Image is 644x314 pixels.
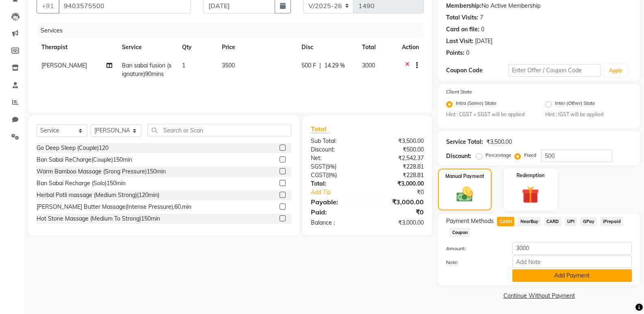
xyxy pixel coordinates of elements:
div: Net: [305,154,367,162]
div: Balance : [305,219,367,227]
span: 1 [182,62,185,69]
span: 14.29 % [324,61,345,70]
div: Membership: [446,2,481,10]
div: Points: [446,49,464,57]
div: Coupon Code [446,66,508,75]
span: NearBuy [518,217,541,226]
label: Client State [446,88,472,95]
span: 3000 [362,62,375,69]
label: Amount: [440,245,506,252]
div: ₹500.00 [367,145,430,154]
small: Hint : CGST + SGST will be applied [446,111,533,118]
div: Payable: [305,197,367,207]
div: ₹228.81 [367,171,430,180]
div: 0 [466,49,469,57]
th: Action [397,38,424,56]
span: SGST [311,163,325,170]
label: Manual Payment [445,173,484,180]
div: ₹228.81 [367,162,430,171]
th: Qty [177,38,217,56]
span: [PERSON_NAME] [41,62,87,69]
div: ₹3,500.00 [367,137,430,145]
div: Ban Sabai ReCharge(Couple)150min [37,156,132,164]
span: | [319,61,321,70]
div: [PERSON_NAME] Butter Massage(Intense Pressure),60.min [37,203,191,211]
small: Hint : IGST will be applied [545,111,632,118]
label: Inter (Other) State [555,100,595,109]
span: CGST [311,171,326,179]
span: iPrepaid [600,217,623,226]
div: Discount: [305,145,367,154]
div: ₹0 [378,188,430,197]
span: 9% [327,172,335,178]
div: ₹3,500.00 [486,138,512,146]
input: Add Note [512,256,632,268]
div: ₹3,000.00 [367,197,430,207]
div: Warm Bamboo Massage (Srong Pressure)150min [37,167,166,176]
span: UPI [565,217,577,226]
input: Search or Scan [147,124,291,136]
div: 7 [480,13,483,22]
div: ( ) [305,171,367,180]
img: _gift.svg [516,184,544,206]
span: Payment Methods [446,217,494,225]
a: Continue Without Payment [440,292,638,300]
div: Sub Total: [305,137,367,145]
label: Redemption [516,172,544,179]
div: [DATE] [475,37,492,45]
img: _cash.svg [451,185,478,204]
th: Therapist [37,38,117,56]
span: 500 F [301,61,316,70]
div: Discount: [446,152,471,160]
th: Service [117,38,177,56]
div: Card on file: [446,25,479,34]
div: Ban Sabai Recharge (Solo)150min [37,179,126,188]
div: No Active Membership [446,2,632,10]
div: ₹3,000.00 [367,180,430,188]
label: Intra (Same) State [456,100,497,109]
div: 0 [481,25,484,34]
th: Total [357,38,397,56]
button: Apply [604,65,627,77]
div: Paid: [305,207,367,217]
input: Enter Offer / Coupon Code [508,64,601,77]
button: Add Payment [512,269,632,282]
div: Herbal Potli massage (Medium Strong)(120min) [37,191,159,199]
div: ₹0 [367,207,430,217]
div: ( ) [305,162,367,171]
span: Total [311,125,330,133]
input: Amount [512,242,632,255]
div: Total: [305,180,367,188]
label: Fixed [524,152,536,159]
a: Add Tip [305,188,378,197]
span: CASH [497,217,514,226]
span: CARD [544,217,562,226]
span: Coupon [449,228,470,237]
div: ₹3,000.00 [367,219,430,227]
th: Disc [297,38,357,56]
div: Service Total: [446,138,483,146]
div: Last Visit: [446,37,473,45]
div: Services [37,23,430,38]
span: GPay [580,217,597,226]
label: Percentage [486,152,512,159]
span: 9% [327,163,335,170]
div: Hot Stone Massage (Medium To Strong)150min [37,214,160,223]
span: Ban sabai fusion (signature)90mins [122,62,171,78]
div: ₹2,542.37 [367,154,430,162]
th: Price [217,38,297,56]
label: Note: [440,259,506,266]
div: Total Visits: [446,13,478,22]
div: Go Deep Sleep (Couple)120 [37,144,108,152]
span: 3500 [222,62,235,69]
